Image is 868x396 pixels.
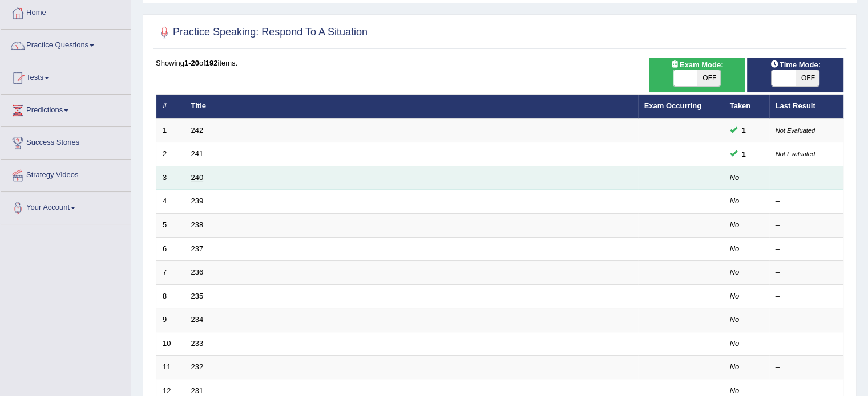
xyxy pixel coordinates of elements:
h2: Practice Speaking: Respond To A Situation [156,24,368,41]
td: 5 [156,214,185,238]
a: Tests [1,62,131,91]
a: 239 [191,197,204,205]
span: You cannot take this question anymore [737,124,750,136]
div: Showing of items. [156,58,843,68]
a: 233 [191,339,204,348]
th: Title [185,95,638,119]
b: 192 [205,59,218,67]
td: 3 [156,166,185,190]
em: No [730,197,740,205]
a: Strategy Videos [1,160,131,188]
td: 9 [156,308,185,332]
td: 11 [156,356,185,379]
em: No [730,315,740,324]
a: Success Stories [1,127,131,156]
div: – [776,267,837,278]
a: 241 [191,149,204,158]
div: Show exams occurring in exams [649,58,745,92]
a: 236 [191,268,204,276]
em: No [730,268,740,276]
th: # [156,95,185,119]
div: – [776,291,837,302]
a: 232 [191,362,204,371]
em: No [730,362,740,371]
th: Taken [724,95,769,119]
div: – [776,173,837,183]
small: Not Evaluated [776,150,815,157]
td: 10 [156,332,185,356]
td: 8 [156,284,185,308]
th: Last Result [769,95,843,119]
div: – [776,362,837,373]
div: – [776,220,837,231]
div: – [776,244,837,255]
a: 235 [191,292,204,300]
td: 6 [156,237,185,261]
a: 242 [191,126,204,134]
span: OFF [796,70,819,86]
td: 2 [156,142,185,166]
small: Not Evaluated [776,127,815,134]
td: 7 [156,261,185,285]
em: No [730,221,740,229]
a: Practice Questions [1,30,131,58]
a: 231 [191,386,204,395]
a: 240 [191,173,204,182]
td: 1 [156,119,185,142]
span: You cannot take this question anymore [737,148,750,160]
span: Time Mode: [766,59,825,71]
div: – [776,338,837,349]
em: No [730,339,740,348]
span: Exam Mode: [666,59,728,71]
em: No [730,292,740,300]
div: – [776,315,837,325]
em: No [730,244,740,253]
em: No [730,173,740,182]
a: Predictions [1,95,131,123]
span: OFF [697,70,721,86]
a: Your Account [1,192,131,221]
a: 237 [191,244,204,253]
b: 1-20 [184,59,199,67]
td: 4 [156,190,185,214]
div: – [776,196,837,207]
em: No [730,386,740,395]
a: Exam Occurring [644,101,701,110]
a: 238 [191,221,204,229]
a: 234 [191,315,204,324]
